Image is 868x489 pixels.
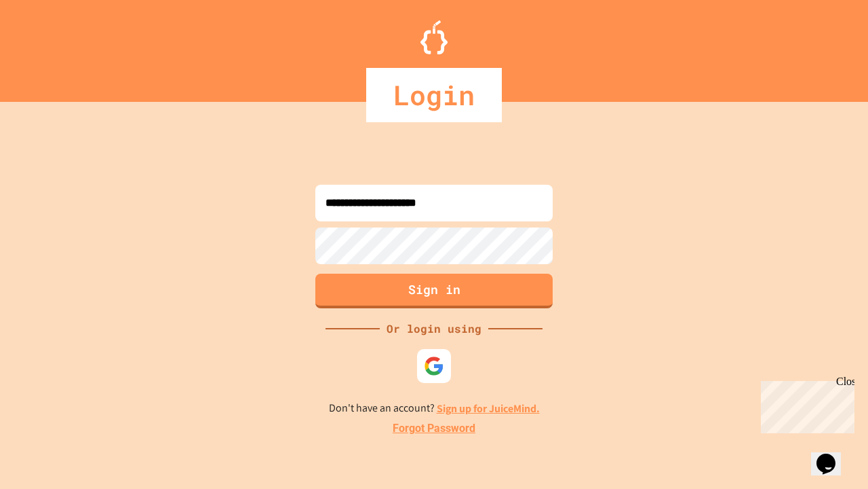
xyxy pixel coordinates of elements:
a: Sign up for JuiceMind. [437,401,540,416]
iframe: chat widget [811,435,854,475]
a: Forgot Password [393,420,475,437]
button: Sign in [315,274,553,308]
div: Chat with us now!Close [5,5,94,86]
img: Logo.svg [420,20,448,54]
iframe: chat widget [755,376,854,433]
div: Login [366,68,502,122]
p: Don't have an account? [329,400,540,417]
div: Or login using [380,321,488,337]
img: google-icon.svg [424,356,444,376]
